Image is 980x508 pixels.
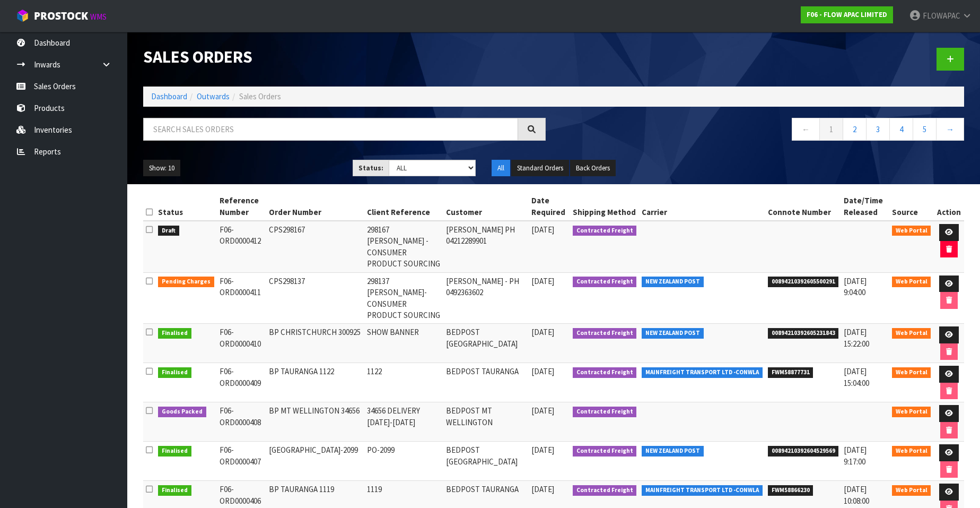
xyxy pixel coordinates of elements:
[143,48,546,66] h1: Sales Orders
[364,272,443,324] td: 298137 [PERSON_NAME]-CONSUMER PRODUCT SOURCING
[562,118,964,144] nav: Page navigation
[642,277,704,287] span: NEW ZEALAND POST
[217,272,266,324] td: F06-ORD0000411
[923,11,960,21] span: FLOWAPAC
[143,118,518,141] input: Search sales orders
[768,367,813,378] span: FWM58877731
[768,485,813,496] span: FWM58866230
[573,277,637,287] span: Contracted Freight
[768,277,839,287] span: 00894210392605500291
[792,118,820,141] a: ←
[844,366,869,388] span: [DATE] 15:04:00
[364,221,443,272] td: 298167 [PERSON_NAME] - CONSUMER PRODUCT SOURCING
[34,9,88,23] span: ProStock
[492,160,510,177] button: All
[217,363,266,402] td: F06-ORD0000409
[90,12,107,22] small: WMS
[892,226,931,236] span: Web Portal
[573,446,637,457] span: Contracted Freight
[158,485,191,496] span: Finalised
[892,485,931,496] span: Web Portal
[443,402,529,442] td: BEDPOST MT WELLINGTON
[892,367,931,378] span: Web Portal
[266,272,364,324] td: CPS298137
[443,192,529,221] th: Customer
[358,163,383,173] strong: Status:
[217,221,266,272] td: F06-ORD0000412
[570,160,616,177] button: Back Orders
[642,328,704,339] span: NEW ZEALAND POST
[443,363,529,402] td: BEDPOST TAURANGA
[913,118,937,141] a: 5
[364,324,443,363] td: SHOW BANNER
[443,221,529,272] td: [PERSON_NAME] PH 04212289901
[16,9,29,22] img: cube-alt.png
[892,446,931,457] span: Web Portal
[266,402,364,442] td: BP MT WELLINGTON 34656
[158,407,206,417] span: Goods Packed
[155,192,217,221] th: Status
[151,91,187,101] a: Dashboard
[642,485,763,496] span: MAINFREIGHT TRANSPORT LTD -CONWLA
[158,277,214,287] span: Pending Charges
[158,328,191,339] span: Finalised
[364,402,443,442] td: 34656 DELIVERY [DATE]-[DATE]
[843,118,867,141] a: 2
[443,324,529,363] td: BEDPOST [GEOGRAPHIC_DATA]
[266,324,364,363] td: BP CHRISTCHURCH 300925
[158,446,191,457] span: Finalised
[531,406,554,416] span: [DATE]
[266,192,364,221] th: Order Number
[936,118,964,141] a: →
[933,192,964,221] th: Action
[443,272,529,324] td: [PERSON_NAME] - PH 0492363602
[158,226,179,236] span: Draft
[844,445,867,466] span: [DATE] 9:17:00
[844,327,869,348] span: [DATE] 15:22:00
[844,484,869,505] span: [DATE] 10:08:00
[892,407,931,417] span: Web Portal
[807,10,887,19] strong: F06 - FLOW APAC LIMITED
[217,324,266,363] td: F06-ORD0000410
[217,442,266,481] td: F06-ORD0000407
[531,445,554,455] span: [DATE]
[841,192,889,221] th: Date/Time Released
[443,442,529,481] td: BEDPOST [GEOGRAPHIC_DATA]
[889,118,913,141] a: 4
[531,366,554,376] span: [DATE]
[217,402,266,442] td: F06-ORD0000408
[892,277,931,287] span: Web Portal
[531,327,554,337] span: [DATE]
[765,192,842,221] th: Connote Number
[573,328,637,339] span: Contracted Freight
[364,192,443,221] th: Client Reference
[570,192,640,221] th: Shipping Method
[531,484,554,494] span: [DATE]
[844,276,867,297] span: [DATE] 9:04:00
[266,221,364,272] td: CPS298167
[143,160,180,177] button: Show: 10
[768,446,839,457] span: 00894210392604529569
[573,226,637,236] span: Contracted Freight
[197,91,230,101] a: Outwards
[642,446,704,457] span: NEW ZEALAND POST
[639,192,765,221] th: Carrier
[642,367,763,378] span: MAINFREIGHT TRANSPORT LTD -CONWLA
[531,276,554,286] span: [DATE]
[889,192,934,221] th: Source
[819,118,843,141] a: 1
[531,225,554,235] span: [DATE]
[239,91,281,101] span: Sales Orders
[511,160,569,177] button: Standard Orders
[364,442,443,481] td: PO-2099
[573,485,637,496] span: Contracted Freight
[768,328,839,339] span: 00894210392605231843
[364,363,443,402] td: 1122
[158,367,191,378] span: Finalised
[866,118,890,141] a: 3
[573,407,637,417] span: Contracted Freight
[892,328,931,339] span: Web Portal
[573,367,637,378] span: Contracted Freight
[266,442,364,481] td: [GEOGRAPHIC_DATA]-2099
[217,192,266,221] th: Reference Number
